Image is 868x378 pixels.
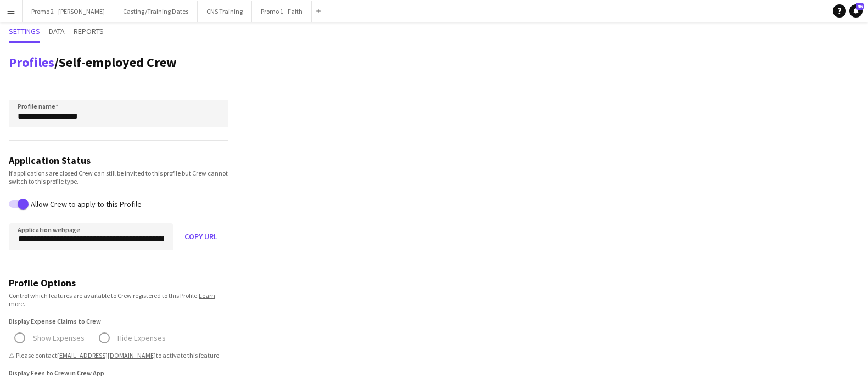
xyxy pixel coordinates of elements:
[849,4,863,18] a: 46
[9,317,228,326] label: Display Expense Claims to Crew
[9,291,215,308] a: Learn more
[856,3,864,10] span: 46
[9,351,228,359] span: ⚠ Please contact to activate this feature
[9,154,228,167] h3: Application Status
[49,27,65,35] span: Data
[9,54,54,71] a: Profiles
[9,27,40,35] span: Settings
[9,368,228,378] label: Display Fees to Crew in Crew App
[114,1,198,22] button: Casting/Training Dates
[9,277,228,289] h3: Profile Options
[198,1,252,22] button: CNS Training
[9,291,228,308] div: Control which features are available to Crew registered to this Profile. .
[29,200,142,208] label: Allow Crew to apply to this Profile
[9,169,228,185] div: If applications are closed Crew can still be invited to this profile but Crew cannot switch to th...
[59,54,177,71] span: Self-employed Crew
[57,351,156,359] a: [EMAIL_ADDRESS][DOMAIN_NAME]
[173,223,228,250] button: Copy URL
[9,54,177,71] h1: /
[74,27,104,35] span: Reports
[23,1,114,22] button: Promo 2 - [PERSON_NAME]
[252,1,312,22] button: Promo 1 - Faith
